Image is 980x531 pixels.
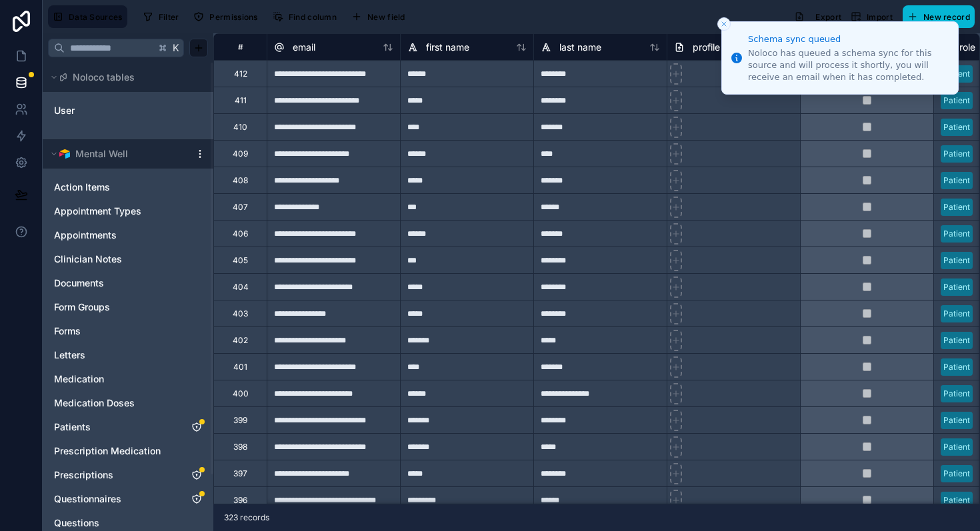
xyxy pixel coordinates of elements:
[943,361,970,373] div: Patient
[897,5,975,28] a: New record
[54,324,81,338] span: Forms
[48,344,208,366] div: Letters
[233,229,248,239] div: 406
[54,468,113,482] span: Prescriptions
[943,255,970,266] div: Patient
[748,33,947,46] div: Schema sync queued
[943,281,970,293] div: Patient
[48,488,208,510] div: Questionnaires
[54,104,162,117] a: User
[48,272,208,294] div: Documents
[54,181,175,194] a: Action Items
[233,362,247,372] div: 401
[943,175,970,187] div: Patient
[846,5,897,28] button: Import
[717,17,731,31] button: Close toast
[268,7,341,27] button: Find column
[48,464,208,486] div: Prescriptions
[959,41,975,54] span: role
[233,335,248,346] div: 402
[233,149,248,159] div: 409
[943,414,970,426] div: Patient
[48,249,208,270] div: Clinician Notes
[559,41,601,54] span: last name
[54,444,161,458] span: Prescription Medication
[943,308,970,320] div: Patient
[48,440,208,462] div: Prescription Medication
[75,147,128,161] span: Mental Well
[54,104,75,117] span: User
[138,7,184,27] button: Filter
[943,121,970,133] div: Patient
[54,444,175,458] a: Prescription Medication
[233,282,249,292] div: 404
[54,300,110,314] span: Form Groups
[54,205,175,218] a: Appointment Types
[943,388,970,400] div: Patient
[48,368,208,390] div: Medication
[367,12,405,22] span: New field
[54,372,104,386] span: Medication
[54,348,85,362] span: Letters
[943,95,970,107] div: Patient
[789,5,846,28] button: Export
[233,308,248,319] div: 403
[943,228,970,240] div: Patient
[54,253,175,266] a: Clinician Notes
[159,12,179,22] span: Filter
[54,229,117,242] span: Appointments
[48,392,208,414] div: Medication Doses
[234,69,247,79] div: 412
[748,47,947,84] div: Noloco has queued a schema sync for this source and will process it shortly, you will receive an ...
[171,43,181,53] span: K
[73,71,135,84] span: Noloco tables
[233,442,247,452] div: 398
[233,388,249,399] div: 400
[48,5,127,28] button: Data Sources
[943,468,970,480] div: Patient
[54,372,175,386] a: Medication
[48,416,208,438] div: Patients
[233,202,248,213] div: 407
[235,95,247,106] div: 411
[347,7,410,27] button: New field
[233,175,248,186] div: 408
[54,253,122,266] span: Clinician Notes
[233,415,247,426] div: 399
[54,229,175,242] a: Appointments
[289,12,337,22] span: Find column
[48,177,208,198] div: Action Items
[54,396,135,410] span: Medication Doses
[943,334,970,346] div: Patient
[54,181,110,194] span: Action Items
[54,276,175,290] a: Documents
[54,420,175,434] a: Patients
[48,201,208,222] div: Appointment Types
[54,276,104,290] span: Documents
[189,7,267,27] a: Permissions
[54,516,99,530] span: Questions
[189,7,262,27] button: Permissions
[59,149,70,159] img: Airtable Logo
[224,512,269,523] span: 323 records
[54,492,121,506] span: Questionnaires
[69,12,123,22] span: Data Sources
[54,324,175,338] a: Forms
[54,348,175,362] a: Letters
[54,300,175,314] a: Form Groups
[48,225,208,246] div: Appointments
[54,516,175,530] a: Questions
[943,441,970,453] div: Patient
[54,492,175,506] a: Questionnaires
[233,122,247,133] div: 410
[48,320,208,342] div: Forms
[426,41,469,54] span: first name
[48,100,208,121] div: User
[48,145,189,163] button: Airtable LogoMental Well
[233,468,247,479] div: 397
[943,201,970,213] div: Patient
[48,68,200,87] button: Noloco tables
[943,148,970,160] div: Patient
[293,41,315,54] span: email
[903,5,975,28] button: New record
